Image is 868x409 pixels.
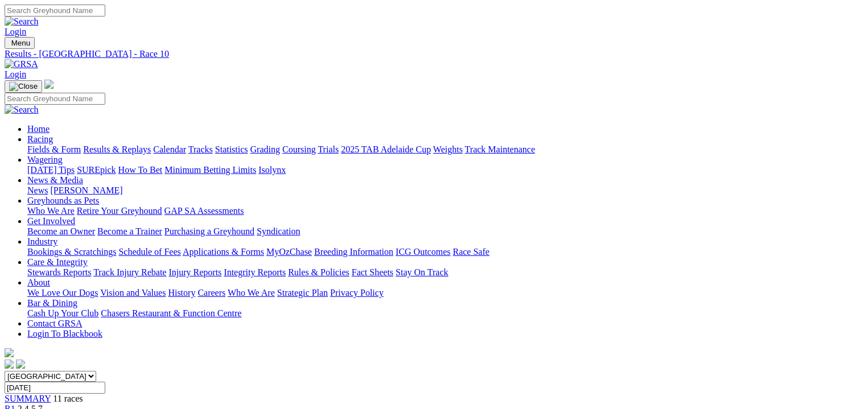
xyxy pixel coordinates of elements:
a: Care & Integrity [27,257,88,267]
a: Privacy Policy [330,288,384,298]
a: [DATE] Tips [27,165,75,175]
a: SUREpick [77,165,116,175]
a: Schedule of Fees [118,247,180,257]
a: Login To Blackbook [27,329,102,338]
a: Results - [GEOGRAPHIC_DATA] - Race 10 [5,49,863,59]
a: Race Safe [452,247,489,257]
a: Coursing [282,144,316,154]
a: Become an Owner [27,226,95,236]
a: Racing [27,134,53,144]
a: ICG Outcomes [396,247,450,257]
a: Bar & Dining [27,298,77,308]
a: Integrity Reports [224,267,286,277]
a: Fields & Form [27,144,81,154]
button: Toggle navigation [5,37,35,49]
div: News & Media [27,185,863,196]
a: Statistics [215,144,248,154]
a: Vision and Values [100,288,166,298]
a: Greyhounds as Pets [27,196,99,205]
img: logo-grsa-white.png [44,80,54,89]
button: Toggle navigation [5,80,42,93]
a: GAP SA Assessments [164,206,244,216]
div: Racing [27,144,863,155]
a: Applications & Forms [183,247,264,257]
a: Industry [27,237,57,246]
a: Trials [318,144,339,154]
div: Greyhounds as Pets [27,206,863,216]
a: Fact Sheets [352,267,393,277]
img: twitter.svg [16,360,25,369]
a: [PERSON_NAME] [50,185,122,195]
a: Track Maintenance [465,144,535,154]
a: Cash Up Your Club [27,308,98,318]
div: Get Involved [27,226,863,237]
a: SUMMARY [5,394,51,403]
span: 11 races [53,394,83,403]
a: Contact GRSA [27,319,82,328]
a: Login [5,69,26,79]
img: facebook.svg [5,360,14,369]
a: Stewards Reports [27,267,91,277]
a: News & Media [27,175,83,185]
div: Wagering [27,165,863,175]
a: Home [27,124,50,134]
div: Care & Integrity [27,267,863,278]
a: Get Involved [27,216,75,226]
a: Grading [250,144,280,154]
a: News [27,185,48,195]
a: Breeding Information [314,247,393,257]
a: Wagering [27,155,63,164]
a: Tracks [188,144,213,154]
a: Become a Trainer [97,226,162,236]
input: Search [5,93,105,105]
a: Retire Your Greyhound [77,206,162,216]
a: How To Bet [118,165,163,175]
a: About [27,278,50,287]
a: Rules & Policies [288,267,349,277]
input: Search [5,5,105,16]
img: GRSA [5,59,38,69]
a: Purchasing a Greyhound [164,226,254,236]
a: Strategic Plan [277,288,328,298]
a: History [168,288,195,298]
a: Injury Reports [168,267,221,277]
a: Login [5,27,26,36]
img: Search [5,105,39,115]
a: Minimum Betting Limits [164,165,256,175]
a: MyOzChase [266,247,312,257]
a: 2025 TAB Adelaide Cup [341,144,431,154]
img: Search [5,16,39,27]
img: logo-grsa-white.png [5,348,14,357]
a: Who We Are [27,206,75,216]
a: Chasers Restaurant & Function Centre [101,308,241,318]
span: Menu [11,39,30,47]
a: Weights [433,144,463,154]
div: Bar & Dining [27,308,863,319]
a: Results & Replays [83,144,151,154]
a: Calendar [153,144,186,154]
a: Who We Are [228,288,275,298]
img: Close [9,82,38,91]
input: Select date [5,382,105,394]
a: Isolynx [258,165,286,175]
a: Syndication [257,226,300,236]
a: Careers [198,288,225,298]
a: Track Injury Rebate [93,267,166,277]
a: Stay On Track [396,267,448,277]
div: About [27,288,863,298]
a: Bookings & Scratchings [27,247,116,257]
a: We Love Our Dogs [27,288,98,298]
div: Industry [27,247,863,257]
